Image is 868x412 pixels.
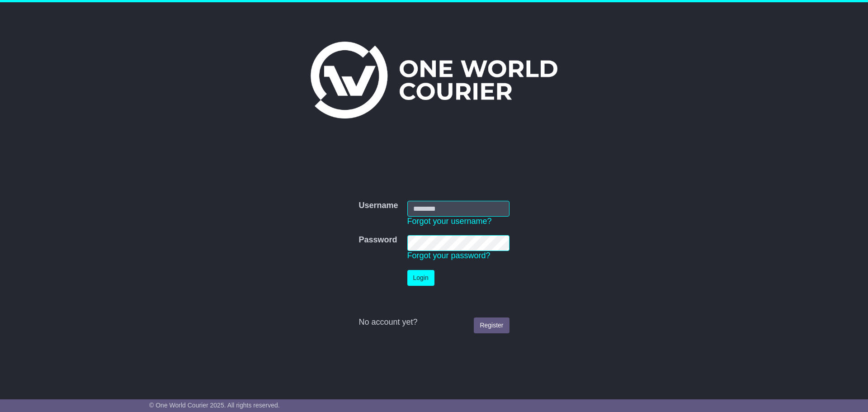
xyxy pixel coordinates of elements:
label: Username [359,201,398,211]
div: No account yet? [359,317,509,327]
button: Login [407,270,434,286]
a: Forgot your username? [407,217,492,226]
label: Password [359,235,397,245]
a: Forgot your password? [407,251,491,260]
img: One World [311,42,557,118]
a: Register [474,317,509,333]
span: © One World Courier 2025. All rights reserved. [149,402,280,409]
